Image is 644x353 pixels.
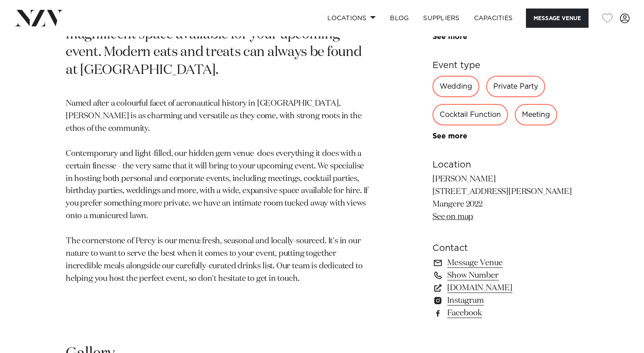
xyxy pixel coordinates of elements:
a: Capacities [467,9,520,28]
a: Message Venue [432,257,578,269]
h6: Event type [432,59,578,72]
h6: Location [432,158,578,172]
a: Instagram [432,294,578,307]
div: Cocktail Function [432,104,508,125]
a: See on map [432,213,473,221]
p: [PERSON_NAME] [STREET_ADDRESS][PERSON_NAME] Mangere 2022 [432,173,578,224]
a: Locations [320,9,383,28]
a: SUPPLIERS [416,9,466,28]
p: Named after a colourful facet of aeronautical history in [GEOGRAPHIC_DATA], [PERSON_NAME] is as c... [66,98,369,285]
a: Facebook [432,307,578,319]
div: Private Party [486,76,545,97]
div: Meeting [515,104,557,125]
img: nzv-logo.png [14,10,63,26]
div: Wedding [432,76,479,97]
a: Show Number [432,269,578,282]
button: Message Venue [526,9,589,28]
h6: Contact [432,241,578,255]
a: BLOG [383,9,416,28]
a: [DOMAIN_NAME] [432,282,578,294]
